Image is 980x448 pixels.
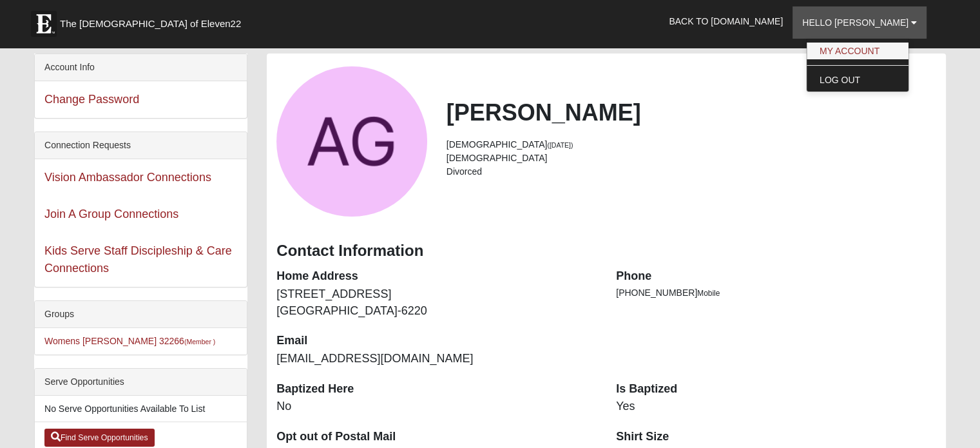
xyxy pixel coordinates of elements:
[793,6,927,39] a: Hello [PERSON_NAME]
[807,43,908,59] a: My Account
[276,381,597,398] dt: Baptized Here
[616,429,936,445] dt: Shirt Size
[659,5,793,37] a: Back to [DOMAIN_NAME]
[547,141,573,149] small: ([DATE])
[276,333,597,349] dt: Email
[447,151,936,165] li: [DEMOGRAPHIC_DATA]
[35,301,247,328] div: Groups
[44,336,215,346] a: Womens [PERSON_NAME] 32266(Member )
[35,54,247,81] div: Account Info
[60,17,241,30] span: The [DEMOGRAPHIC_DATA] of Eleven22
[697,289,720,298] span: Mobile
[616,286,936,300] li: [PHONE_NUMBER]
[44,208,178,220] a: Join A Group Connections
[616,398,936,415] dd: Yes
[31,11,57,37] img: Eleven22 logo
[447,138,936,151] li: [DEMOGRAPHIC_DATA]
[35,369,247,396] div: Serve Opportunities
[276,268,597,285] dt: Home Address
[35,132,247,159] div: Connection Requests
[44,429,155,447] a: Find Serve Opportunities
[44,93,139,106] a: Change Password
[807,72,908,88] a: Log Out
[276,429,597,445] dt: Opt out of Postal Mail
[35,396,247,422] li: No Serve Opportunities Available To List
[44,244,232,275] a: Kids Serve Staff Discipleship & Care Connections
[44,171,211,184] a: Vision Ambassador Connections
[447,99,936,126] h2: [PERSON_NAME]
[447,165,936,179] li: Divorced
[276,242,936,260] h3: Contact Information
[276,286,597,319] dd: [STREET_ADDRESS] [GEOGRAPHIC_DATA]-6220
[802,17,908,28] span: Hello [PERSON_NAME]
[616,268,936,285] dt: Phone
[276,398,597,415] dd: No
[24,5,282,37] a: The [DEMOGRAPHIC_DATA] of Eleven22
[616,381,936,398] dt: Is Baptized
[276,351,597,367] dd: [EMAIL_ADDRESS][DOMAIN_NAME]
[184,338,215,346] small: (Member )
[276,66,427,217] a: View Fullsize Photo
